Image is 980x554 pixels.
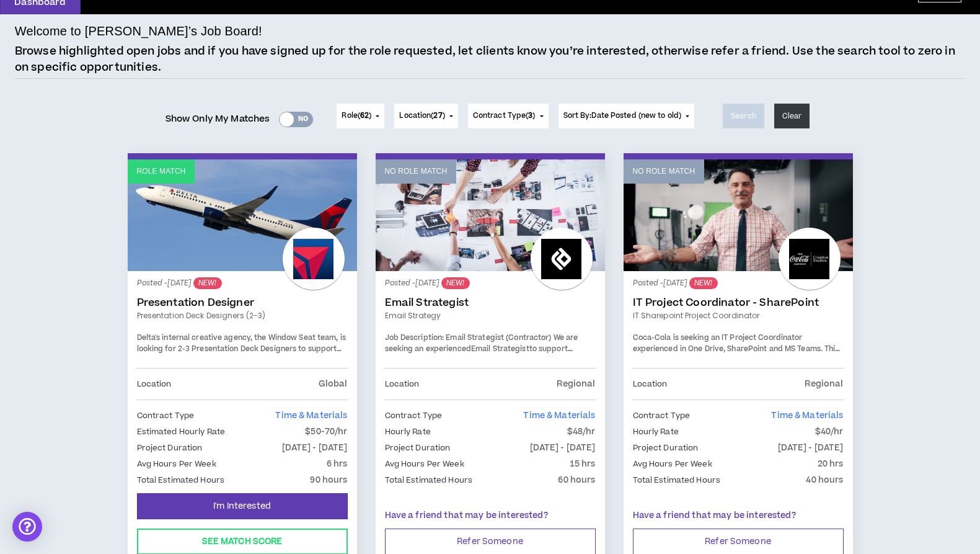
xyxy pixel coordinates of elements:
[137,166,186,177] p: Role Match
[385,425,431,439] p: Hourly Rate
[778,441,844,455] p: [DATE] - [DATE]
[399,110,444,122] span: Location ( )
[633,297,844,309] a: IT Project Coordinator - SharePoint
[385,333,552,343] strong: Job Description: Email Strategist (Contractor)
[137,473,225,487] p: Total Estimated Hours
[376,159,605,271] a: No Role Match
[806,473,843,487] p: 40 hours
[633,166,695,177] p: No Role Match
[137,377,172,391] p: Location
[310,473,347,487] p: 90 hours
[275,409,347,422] span: Time & Materials
[473,110,536,122] span: Contract Type ( )
[15,22,262,40] h4: Welcome to [PERSON_NAME]’s Job Board!
[385,509,596,522] p: Have a friend that may be interested?
[570,457,596,471] p: 15 hrs
[557,377,595,391] p: Regional
[633,425,679,439] p: Hourly Rate
[385,310,596,321] a: Email Strategy
[193,277,221,289] sup: NEW!
[137,333,346,376] span: Delta's internal creative agency, the Window Seat team, is looking for 2-3 Presentation Deck Desi...
[213,501,271,512] span: I'm Interested
[771,409,843,422] span: Time & Materials
[137,310,348,321] a: Presentation Deck Designers (2-3)
[385,166,448,177] p: No Role Match
[774,104,810,128] button: Clear
[15,43,966,75] p: Browse highlighted open jobs and if you have signed up for the role requested, let clients know y...
[385,409,443,422] p: Contract Type
[337,104,384,128] button: Role(62)
[128,159,357,271] a: Role Match
[360,110,369,121] span: 62
[12,512,42,542] div: Open Intercom Messenger
[137,277,348,289] p: Posted - [DATE]
[528,110,532,121] span: 3
[633,409,691,422] p: Contract Type
[633,457,712,471] p: Avg Hours Per Week
[633,441,699,455] p: Project Duration
[689,277,717,289] sup: NEW!
[342,110,371,122] span: Role ( )
[394,104,457,128] button: Location(27)
[471,344,529,354] strong: Email Strategist
[385,457,464,471] p: Avg Hours Per Week
[558,104,695,128] button: Sort By:Date Posted (new to old)
[327,457,348,471] p: 6 hrs
[633,473,721,487] p: Total Estimated Hours
[137,441,203,455] p: Project Duration
[815,425,844,439] p: $40/hr
[563,110,682,121] span: Sort By: Date Posted (new to old)
[385,441,451,455] p: Project Duration
[385,277,596,289] p: Posted - [DATE]
[624,159,853,271] a: No Role Match
[137,493,348,519] button: I'm Interested
[282,441,348,455] p: [DATE] - [DATE]
[319,377,348,391] p: Global
[385,473,473,487] p: Total Estimated Hours
[567,425,596,439] p: $48/hr
[441,277,469,289] sup: NEW!
[633,277,844,289] p: Posted - [DATE]
[633,377,668,391] p: Location
[385,333,578,354] span: We are seeking an experienced
[633,333,841,386] span: Coca-Cola is seeking an IT Project Coordinator experienced in One Drive, SharePoint and MS Teams....
[166,110,270,128] span: Show Only My Matches
[723,104,764,128] button: Search
[818,457,844,471] p: 20 hrs
[523,409,595,422] span: Time & Materials
[558,473,595,487] p: 60 hours
[137,457,216,471] p: Avg Hours Per Week
[805,377,843,391] p: Regional
[633,509,844,522] p: Have a friend that may be interested?
[385,297,596,309] a: Email Strategist
[137,425,226,439] p: Estimated Hourly Rate
[633,310,844,321] a: IT Sharepoint Project Coordinator
[433,110,442,121] span: 27
[468,104,549,128] button: Contract Type(3)
[530,441,596,455] p: [DATE] - [DATE]
[385,377,420,391] p: Location
[305,425,347,439] p: $50-70/hr
[137,409,195,422] p: Contract Type
[137,297,348,309] a: Presentation Designer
